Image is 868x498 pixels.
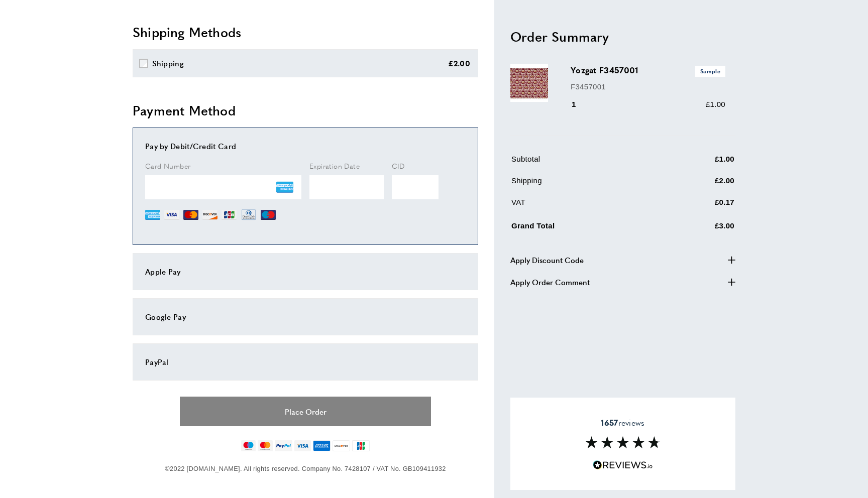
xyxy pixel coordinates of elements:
td: Subtotal [511,153,664,173]
img: Reviews section [585,436,661,448]
td: Grand Total [511,218,664,239]
span: reviews [601,418,644,428]
td: £2.00 [665,175,734,194]
span: Card Number [145,161,190,171]
img: Yozgat F3457001 [510,64,548,102]
img: maestro [241,440,256,451]
img: MI.webp [261,207,276,222]
span: ©2022 [DOMAIN_NAME]. All rights reserved. Company No. 7428107 / VAT No. GB109411932 [165,465,446,472]
div: PayPal [145,356,466,368]
h2: Payment Method [133,101,478,119]
td: VAT [511,196,664,216]
button: Place Order [180,397,431,426]
td: £1.00 [665,153,734,173]
img: american-express [313,440,331,451]
img: jcb [352,440,370,451]
img: DI.webp [202,207,218,222]
strong: 1657 [601,417,618,428]
img: AE.webp [145,207,160,222]
div: £2.00 [448,57,471,69]
div: Shipping [152,57,184,69]
span: Apply Discount Code [510,254,584,266]
img: AE.png [276,179,293,196]
span: CID [392,161,405,171]
div: Apple Pay [145,266,466,278]
img: VI.webp [164,207,179,222]
span: Apply Order Comment [510,276,590,288]
iframe: Secure Credit Card Frame - Expiration Date [309,175,384,199]
div: 1 [571,98,590,110]
img: paypal [275,440,292,451]
iframe: Secure Credit Card Frame - Credit Card Number [145,175,301,199]
h2: Shipping Methods [133,23,478,41]
div: Google Pay [145,311,466,323]
h3: Yozgat F3457001 [571,64,725,76]
iframe: Secure Credit Card Frame - CVV [392,175,439,199]
span: Expiration Date [309,161,360,171]
td: £3.00 [665,218,734,239]
img: JCB.webp [222,207,237,222]
img: discover [333,440,350,451]
img: Reviews.io 5 stars [593,460,653,470]
img: mastercard [258,440,272,451]
img: visa [294,440,311,451]
span: £1.00 [706,100,725,108]
img: DN.webp [241,207,257,222]
p: F3457001 [571,80,725,92]
td: £0.17 [665,196,734,216]
td: Shipping [511,175,664,194]
h2: Order Summary [510,27,735,45]
img: MC.webp [183,207,198,222]
span: Sample [695,66,725,76]
div: Pay by Debit/Credit Card [145,140,466,152]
